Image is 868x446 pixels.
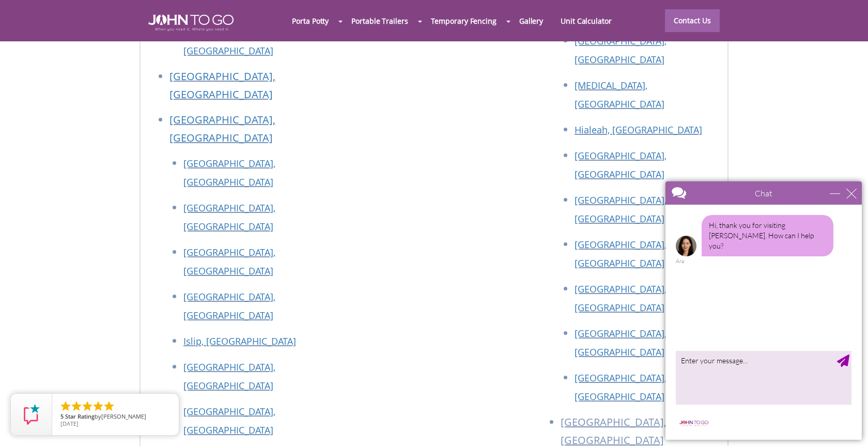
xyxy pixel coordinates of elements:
[422,10,505,32] a: Temporary Fencing
[70,400,83,412] li: 
[575,372,667,403] a: [GEOGRAPHIC_DATA], [GEOGRAPHIC_DATA]
[101,412,146,420] span: [PERSON_NAME]
[510,10,552,32] a: Gallery
[183,26,275,57] a: [GEOGRAPHIC_DATA], [GEOGRAPHIC_DATA]
[575,149,667,180] a: [GEOGRAPHIC_DATA], [GEOGRAPHIC_DATA]
[183,157,275,188] a: [GEOGRAPHIC_DATA], [GEOGRAPHIC_DATA]
[183,361,275,392] a: [GEOGRAPHIC_DATA], [GEOGRAPHIC_DATA]
[21,404,42,425] img: Review Rating
[59,400,72,412] li: 
[283,10,337,32] a: Porta Potty
[575,283,667,314] a: [GEOGRAPHIC_DATA], [GEOGRAPHIC_DATA]
[169,113,275,145] a: [GEOGRAPHIC_DATA], [GEOGRAPHIC_DATA]
[183,405,275,436] a: [GEOGRAPHIC_DATA], [GEOGRAPHIC_DATA]
[60,413,171,421] span: by
[60,420,79,427] span: [DATE]
[575,79,664,110] a: [MEDICAL_DATA], [GEOGRAPHIC_DATA]
[575,35,667,66] a: [GEOGRAPHIC_DATA], [GEOGRAPHIC_DATA]
[575,327,667,358] a: [GEOGRAPHIC_DATA], [GEOGRAPHIC_DATA]
[65,412,95,420] span: Star Rating
[575,194,667,225] a: [GEOGRAPHIC_DATA], [GEOGRAPHIC_DATA]
[343,10,416,32] a: Portable Trailers
[169,69,275,101] a: [GEOGRAPHIC_DATA], [GEOGRAPHIC_DATA]
[575,124,702,136] a: Hialeah, [GEOGRAPHIC_DATA]
[659,175,868,446] iframe: Live Chat Box
[103,400,115,412] li: 
[183,246,275,277] a: [GEOGRAPHIC_DATA], [GEOGRAPHIC_DATA]
[575,238,667,269] a: [GEOGRAPHIC_DATA], [GEOGRAPHIC_DATA]
[60,412,64,420] span: 5
[81,400,94,412] li: 
[183,335,296,347] a: Islip, [GEOGRAPHIC_DATA]
[183,290,275,321] a: [GEOGRAPHIC_DATA], [GEOGRAPHIC_DATA]
[552,10,621,32] a: Unit Calculator
[148,14,234,31] img: JOHN to go
[183,202,275,233] a: [GEOGRAPHIC_DATA], [GEOGRAPHIC_DATA]
[665,9,720,32] a: Contact Us
[92,400,104,412] li: 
